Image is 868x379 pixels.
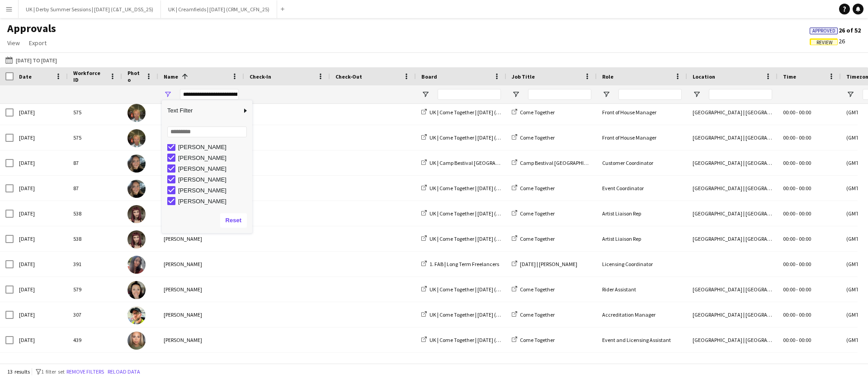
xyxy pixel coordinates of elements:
img: Emma Beszant [127,104,146,122]
a: Come Together [512,235,555,242]
span: 00:00 [799,261,811,267]
img: Libby Urvois [127,281,146,299]
img: Erin Brown [127,154,146,173]
button: Open Filter Menu [693,90,701,98]
span: 00:00 [799,337,811,343]
span: 00:00 [799,159,811,166]
span: 00:00 [783,109,795,116]
span: 00:00 [799,311,811,318]
img: Erin Brown [127,180,146,198]
div: 439 [68,328,122,352]
span: 00:00 [799,134,811,141]
div: Column Filter [162,100,252,233]
a: UK | Come Together | [DATE] (TEG_UK_CTG_25) [421,337,538,343]
div: [PERSON_NAME] [178,165,250,172]
div: Front of House Manager [597,100,687,125]
span: 00:00 [783,337,795,343]
span: Review [816,40,833,46]
div: [PERSON_NAME] [178,198,250,205]
input: Role Filter Input [618,89,682,100]
div: [DATE] [14,100,68,125]
span: Time [783,73,796,80]
div: [DATE] [14,226,68,251]
img: Mark Pryor [127,306,146,324]
div: [PERSON_NAME] [158,277,244,302]
div: Filter List [162,98,252,206]
span: Workforce ID [73,70,106,83]
div: Artist Liaison Rep [597,226,687,251]
span: 00:00 [799,109,811,116]
div: 307 [68,302,122,327]
div: [PERSON_NAME] [158,201,244,226]
span: View [7,39,20,47]
span: 1. FAB | Long Term Freelancers [429,261,499,267]
div: [DATE] [14,125,68,150]
span: - [796,311,798,318]
span: 00:00 [783,286,795,293]
div: 538 [68,226,122,251]
img: Katie Mullen [127,256,146,274]
div: [PERSON_NAME] [158,252,244,276]
input: Job Title Filter Input [528,89,591,100]
button: Remove filters [65,367,106,377]
div: [PERSON_NAME] [178,154,250,161]
span: 00:00 [783,210,795,217]
span: Date [19,73,32,80]
span: UK | Come Together | [DATE] (TEG_UK_CTG_25) [429,185,538,192]
a: UK | Come Together | [DATE] (TEG_UK_CTG_25) [421,235,538,242]
div: Customer Coordinator [597,150,687,175]
span: Text Filter [162,103,241,118]
div: [PERSON_NAME] [158,226,244,251]
a: UK | Camp Bestival [GEOGRAPHIC_DATA] | [DATE] (SFG/ APL_UK_CBS_25) [421,159,597,166]
span: Approved [812,28,835,34]
div: [DATE] [14,328,68,352]
div: [DATE] [14,150,68,175]
span: - [796,134,798,141]
span: UK | Come Together | [DATE] (TEG_UK_CTG_25) [429,337,538,343]
span: UK | Come Together | [DATE] (TEG_UK_CTG_25) [429,286,538,293]
a: [DATE] | [PERSON_NAME] [512,261,577,267]
button: Open Filter Menu [846,90,854,98]
div: Licensing Coordinator [597,252,687,276]
div: Event Coordinator [597,176,687,201]
div: [PERSON_NAME] [158,150,244,175]
div: [GEOGRAPHIC_DATA] | [GEOGRAPHIC_DATA], [GEOGRAPHIC_DATA] [687,176,778,201]
span: 00:00 [783,261,795,267]
div: [GEOGRAPHIC_DATA] | [GEOGRAPHIC_DATA], [GEOGRAPHIC_DATA] [687,150,778,175]
span: 00:00 [783,235,795,242]
a: Come Together [512,185,555,192]
button: Open Filter Menu [512,90,520,98]
span: - [796,185,798,192]
div: [GEOGRAPHIC_DATA] | [GEOGRAPHIC_DATA], [GEOGRAPHIC_DATA] [687,201,778,226]
a: UK | Come Together | [DATE] (TEG_UK_CTG_25) [421,134,538,141]
span: - [796,109,798,116]
div: Accreditation Manager [597,302,687,327]
span: [DATE] | [PERSON_NAME] [520,261,577,267]
a: Export [25,37,50,49]
a: Come Together [512,210,555,217]
a: UK | Come Together | [DATE] (TEG_UK_CTG_25) [421,286,538,293]
img: Jess Miree [127,205,146,223]
span: - [796,337,798,343]
span: Role [602,73,613,80]
div: [PERSON_NAME] [178,176,250,183]
div: [DATE] [14,176,68,201]
button: UK | Creamfields | [DATE] (CRM_UK_CFN_25) [161,0,277,18]
span: Come Together [520,109,555,116]
span: UK | Camp Bestival [GEOGRAPHIC_DATA] | [DATE] (SFG/ APL_UK_CBS_25) [429,159,597,166]
span: Come Together [520,210,555,217]
div: [GEOGRAPHIC_DATA] | [GEOGRAPHIC_DATA], [GEOGRAPHIC_DATA] [687,226,778,251]
div: 391 [68,252,122,276]
span: 00:00 [783,311,795,318]
div: [PERSON_NAME] [158,125,244,150]
span: 00:00 [783,185,795,192]
span: 00:00 [783,134,795,141]
div: 575 [68,125,122,150]
a: Come Together [512,286,555,293]
span: Come Together [520,134,555,141]
span: Camp Bestival [GEOGRAPHIC_DATA] [520,159,604,166]
span: 1 filter set [41,368,65,375]
div: [GEOGRAPHIC_DATA] | [GEOGRAPHIC_DATA], [GEOGRAPHIC_DATA] [687,100,778,125]
span: Come Together [520,235,555,242]
input: Board Filter Input [438,89,501,100]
